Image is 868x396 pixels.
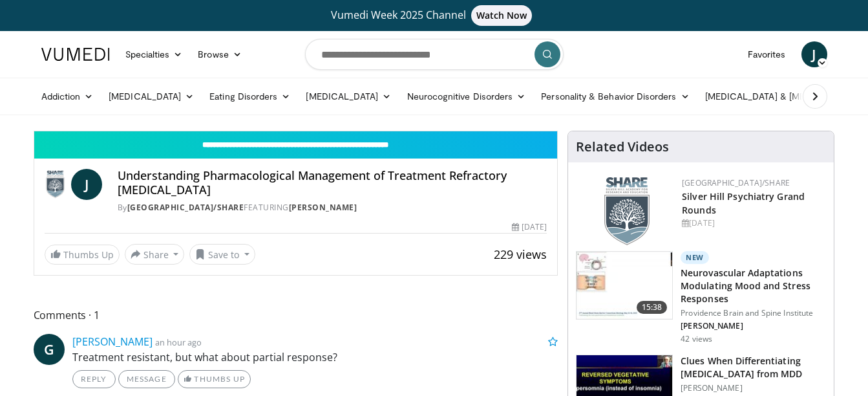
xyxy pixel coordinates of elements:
[681,334,712,344] p: 42 views
[125,244,185,265] button: Share
[72,349,558,365] p: Treatment resistant, but what about partial response?
[681,355,826,380] h3: Clues When Differentiating [MEDICAL_DATA] from MDD
[682,177,790,188] a: [GEOGRAPHIC_DATA]/SHARE
[189,244,255,265] button: Save to
[681,251,709,264] p: New
[43,5,825,26] a: Vumedi Week 2025 ChannelWatch Now
[305,39,564,70] input: Search topics, interventions
[604,177,650,245] img: f8aaeb6d-318f-4fcf-bd1d-54ce21f29e87.png.150x105_q85_autocrop_double_scale_upscale_version-0.2.png
[34,334,65,365] a: G
[190,41,249,67] a: Browse
[45,245,120,265] a: Thumbs Up
[682,217,823,229] div: [DATE]
[118,370,175,388] a: Message
[41,48,110,61] img: VuMedi Logo
[101,83,202,109] a: [MEDICAL_DATA]
[533,83,697,109] a: Personality & Behavior Disorders
[682,190,805,216] a: Silver Hill Psychiatry Grand Rounds
[681,308,826,318] p: Providence Brain and Spine Institute
[637,301,668,314] span: 15:38
[681,383,826,393] p: [PERSON_NAME]
[681,321,826,331] p: [PERSON_NAME]
[801,41,827,67] a: J
[289,202,357,213] a: [PERSON_NAME]
[178,370,251,388] a: Thumbs Up
[512,221,547,233] div: [DATE]
[34,83,101,109] a: Addiction
[399,83,534,109] a: Neurocognitive Disorders
[494,247,547,262] span: 229 views
[72,335,153,349] a: [PERSON_NAME]
[681,267,826,305] h3: Neurovascular Adaptations Modulating Mood and Stress Responses
[577,252,672,319] img: 4562edde-ec7e-4758-8328-0659f7ef333d.150x105_q85_crop-smart_upscale.jpg
[127,202,244,213] a: [GEOGRAPHIC_DATA]/SHARE
[740,41,794,67] a: Favorites
[471,5,533,26] span: Watch Now
[34,307,558,324] span: Comments 1
[202,83,298,109] a: Eating Disorders
[576,139,669,155] h4: Related Videos
[72,370,116,388] a: Reply
[71,169,102,200] a: J
[576,251,826,344] a: 15:38 New Neurovascular Adaptations Modulating Mood and Stress Responses Providence Brain and Spi...
[118,202,547,214] div: By FEATURING
[118,169,547,197] h4: Understanding Pharmacological Management of Treatment Refractory [MEDICAL_DATA]
[298,83,399,109] a: [MEDICAL_DATA]
[45,169,66,200] img: Silver Hill Hospital/SHARE
[118,41,191,67] a: Specialties
[155,336,202,348] small: an hour ago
